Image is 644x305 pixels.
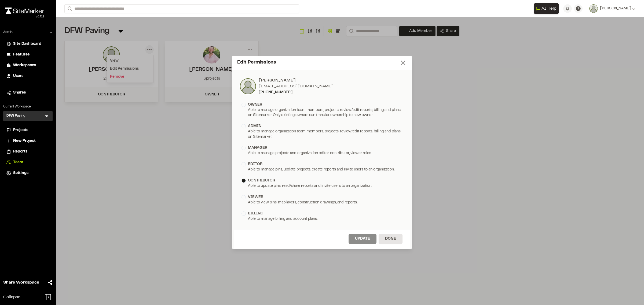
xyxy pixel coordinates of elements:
[534,3,559,14] button: Open AI Assistant
[3,279,39,286] span: Share Workspace
[6,90,49,96] a: Shares
[13,62,36,68] span: Workspaces
[3,30,13,35] p: Admin
[589,4,635,13] button: [PERSON_NAME]
[13,90,26,96] span: Shares
[3,294,20,300] span: Collapse
[600,6,631,12] span: [PERSON_NAME]
[6,170,49,176] a: Settings
[6,73,49,79] a: Users
[13,73,23,79] span: Users
[6,52,49,58] a: Features
[589,4,598,13] img: User
[13,149,27,155] span: Reports
[6,41,49,47] a: Site Dashboard
[6,127,49,133] a: Projects
[6,159,49,165] a: Team
[13,52,30,58] span: Features
[13,170,28,176] span: Settings
[13,127,28,133] span: Projects
[64,4,74,13] button: Search
[13,159,23,165] span: Team
[5,14,44,19] div: Oh geez...please don't...
[534,3,561,14] div: Open AI Assistant
[6,113,25,119] h3: DFW Paving
[5,8,44,14] img: rebrand.png
[541,5,557,12] span: AI Help
[6,138,49,144] a: New Project
[13,138,36,144] span: New Project
[3,104,53,109] p: Current Workspace
[6,62,49,68] a: Workspaces
[13,41,41,47] span: Site Dashboard
[6,149,49,155] a: Reports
